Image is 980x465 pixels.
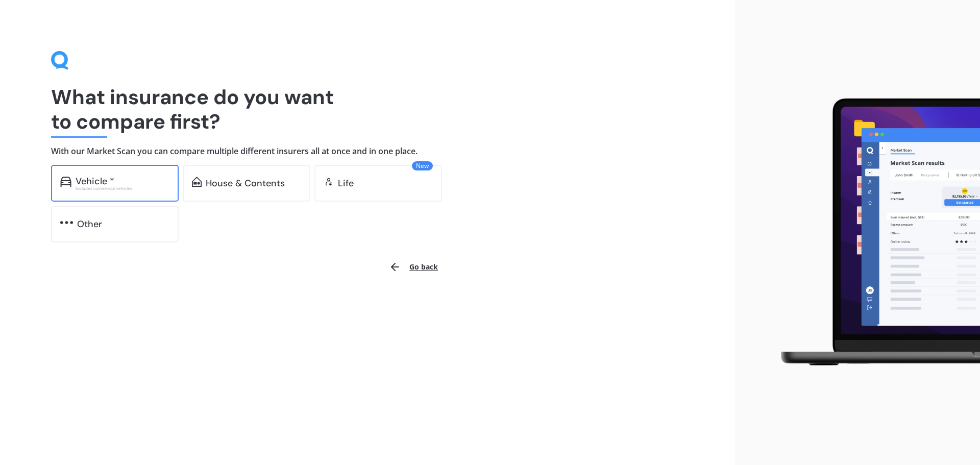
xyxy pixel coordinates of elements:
[206,178,285,188] div: House & Contents
[383,255,444,279] button: Go back
[412,161,433,170] span: New
[324,177,334,187] img: life.f720d6a2d7cdcd3ad642.svg
[766,92,980,373] img: laptop.webp
[77,219,102,229] div: Other
[60,177,71,187] img: car.f15378c7a67c060ca3f3.svg
[76,186,169,190] div: Excludes commercial vehicles
[51,146,684,157] h4: With our Market Scan you can compare multiple different insurers all at once and in one place.
[60,217,73,228] img: other.81dba5aafe580aa69f38.svg
[338,178,354,188] div: Life
[76,176,114,186] div: Vehicle *
[192,177,202,187] img: home-and-contents.b802091223b8502ef2dd.svg
[51,85,684,134] h1: What insurance do you want to compare first?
